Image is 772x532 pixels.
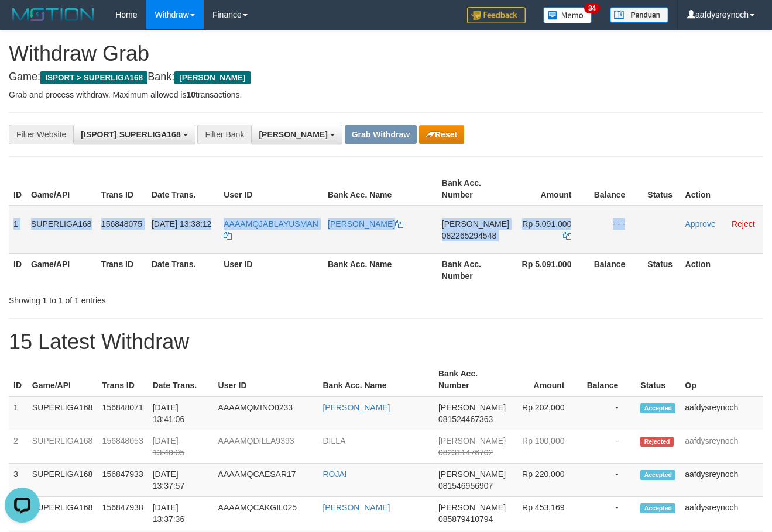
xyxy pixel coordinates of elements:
[98,497,148,530] td: 156847938
[467,7,526,23] img: Feedback.jpg
[28,430,98,464] td: SUPERLIGA168
[148,464,214,497] td: [DATE] 13:37:57
[510,464,582,497] td: Rp 220,000
[9,290,313,306] div: Showing 1 to 1 of 1 entries
[28,464,98,497] td: SUPERLIGA168
[5,5,40,40] button: Open LiveChat chat widget
[259,130,327,139] span: [PERSON_NAME]
[148,430,214,464] td: [DATE] 13:40:05
[584,3,600,13] span: 34
[640,470,675,480] span: Accepted
[442,219,509,229] span: [PERSON_NAME]
[152,219,211,229] span: [DATE] 13:38:12
[9,396,28,430] td: 1
[9,206,26,254] td: 1
[214,363,318,396] th: User ID
[73,125,195,144] button: [ISPORT] SUPERLIGA168
[101,219,142,229] span: 156848075
[98,396,148,430] td: 156848071
[9,172,26,206] th: ID
[28,363,98,396] th: Game/API
[322,436,345,445] a: DILLA
[582,363,636,396] th: Balance
[214,497,318,530] td: AAAAMQCAKGIL025
[437,253,514,286] th: Bank Acc. Number
[640,437,673,447] span: Rejected
[510,430,582,464] td: Rp 100,000
[81,130,180,139] span: [ISPORT] SUPERLIGA168
[680,430,763,464] td: aafdysreynoch
[98,363,148,396] th: Trans ID
[26,206,97,254] td: SUPERLIGA168
[582,464,636,497] td: -
[681,172,763,206] th: Action
[582,497,636,530] td: -
[643,253,680,286] th: Status
[685,219,716,229] a: Approve
[514,253,589,286] th: Rp 5.091.000
[98,430,148,464] td: 156848053
[197,125,251,144] div: Filter Bank
[97,172,147,206] th: Trans ID
[442,231,496,240] span: Copy 082265294548 to clipboard
[9,6,98,23] img: MOTION_logo.png
[680,464,763,497] td: aafdysreynoch
[636,363,680,396] th: Status
[28,497,98,530] td: SUPERLIGA168
[543,7,592,23] img: Button%20Memo.svg
[9,71,763,83] h4: Game: Bank:
[9,253,26,286] th: ID
[224,219,318,229] span: AAAAMQJABLAYUSMAN
[322,469,346,479] a: ROJAI
[40,71,147,84] span: ISPORT > SUPERLIGA168
[680,497,763,530] td: aafdysreynoch
[438,469,506,479] span: [PERSON_NAME]
[563,231,571,240] a: Copy 5091000 to clipboard
[589,172,643,206] th: Balance
[174,71,250,84] span: [PERSON_NAME]
[322,503,390,512] a: [PERSON_NAME]
[510,497,582,530] td: Rp 453,169
[9,330,763,354] h1: 15 Latest Withdraw
[9,125,73,144] div: Filter Website
[514,172,589,206] th: Amount
[28,396,98,430] td: SUPERLIGA168
[589,206,643,254] td: - - -
[9,464,28,497] td: 3
[148,396,214,430] td: [DATE] 13:41:06
[214,396,318,430] td: AAAAMQMINO0233
[681,253,763,286] th: Action
[582,430,636,464] td: -
[251,125,342,144] button: [PERSON_NAME]
[640,503,675,513] span: Accepted
[589,253,643,286] th: Balance
[9,430,28,464] td: 2
[438,436,506,445] span: [PERSON_NAME]
[9,42,763,65] h1: Withdraw Grab
[434,363,510,396] th: Bank Acc. Number
[147,172,219,206] th: Date Trans.
[148,363,214,396] th: Date Trans.
[318,363,434,396] th: Bank Acc. Name
[186,90,195,99] strong: 10
[582,396,636,430] td: -
[219,172,323,206] th: User ID
[26,253,97,286] th: Game/API
[610,7,668,23] img: panduan.png
[438,403,506,412] span: [PERSON_NAME]
[438,481,493,490] span: Copy 081546956907 to clipboard
[323,172,437,206] th: Bank Acc. Name
[510,396,582,430] td: Rp 202,000
[732,219,755,229] a: Reject
[438,448,493,457] span: Copy 082311476702 to clipboard
[9,89,763,101] p: Grab and process withdraw. Maximum allowed is transactions.
[147,253,219,286] th: Date Trans.
[419,125,464,144] button: Reset
[98,464,148,497] td: 156847933
[224,219,318,240] a: AAAAMQJABLAYUSMAN
[148,497,214,530] td: [DATE] 13:37:36
[323,253,437,286] th: Bank Acc. Name
[643,172,680,206] th: Status
[640,403,675,413] span: Accepted
[214,430,318,464] td: AAAAMQDILLA9393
